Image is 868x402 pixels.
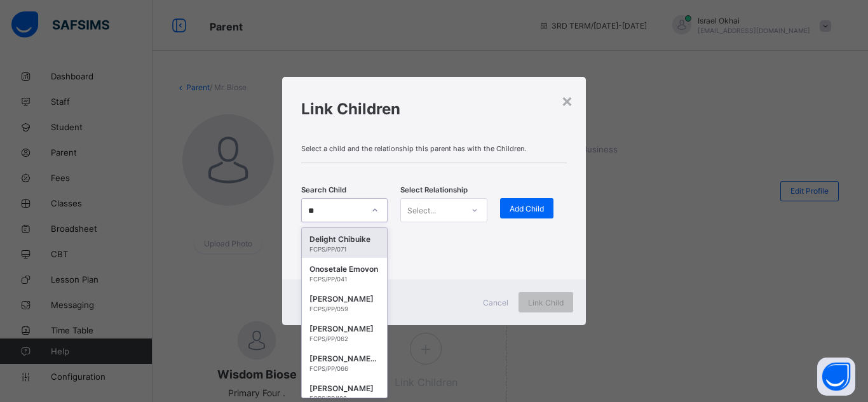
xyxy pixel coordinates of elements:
[400,185,468,194] span: Select Relationship
[309,323,379,335] div: [PERSON_NAME]
[309,352,379,365] div: [PERSON_NAME] [PERSON_NAME]
[510,204,544,213] span: Add Child
[561,90,573,111] div: ×
[528,298,564,307] span: Link Child
[309,335,379,342] div: FCPS/PP/062
[309,276,379,283] div: FCPS/PP/041
[309,293,379,305] div: [PERSON_NAME]
[309,246,379,253] div: FCPS/PP/071
[483,298,508,307] span: Cancel
[407,198,436,222] div: Select...
[309,305,379,312] div: FCPS/PP/059
[309,233,379,246] div: Delight Chibuike
[309,395,379,402] div: FCPS/PP/109
[301,185,346,194] span: Search Child
[817,358,855,396] button: Open asap
[301,144,567,153] span: Select a child and the relationship this parent has with the Children.
[309,382,379,395] div: [PERSON_NAME]
[309,365,379,372] div: FCPS/PP/066
[301,100,567,118] h1: Link Children
[309,263,379,276] div: Onosetale Emovon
